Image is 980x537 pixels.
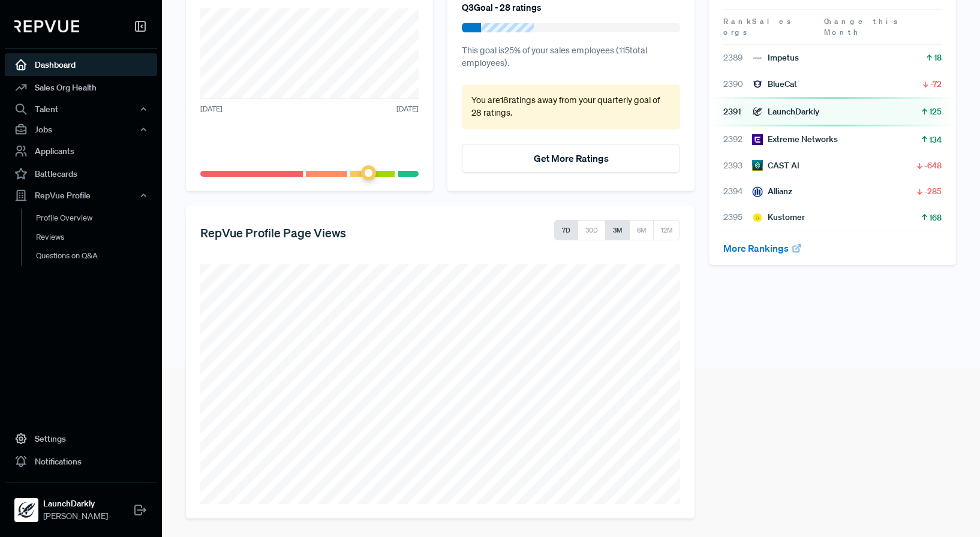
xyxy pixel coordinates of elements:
button: 3M [605,220,630,240]
span: [DATE] [396,104,419,114]
a: Profile Overview [21,209,173,228]
a: Reviews [21,228,173,247]
a: Settings [5,427,157,450]
img: LaunchDarkly [17,500,36,520]
span: 125 [929,105,942,117]
p: This goal is 25 % of your sales employees ( 115 total employees). [462,44,680,70]
a: Applicants [5,140,157,162]
img: CAST AI [752,160,763,171]
h6: Q3 Goal - 28 ratings [462,2,542,13]
div: Allianz [752,185,792,198]
img: RepVue [14,20,79,32]
button: RepVue Profile [5,185,157,206]
span: 2392 [723,133,752,146]
span: Change this Month [824,16,900,37]
button: 7D [554,220,578,240]
button: Talent [5,99,157,119]
span: 168 [929,212,942,224]
button: 30D [578,220,606,240]
a: Sales Org Health [5,76,157,99]
div: BlueCat [752,78,797,90]
span: 134 [929,134,942,146]
span: 2390 [723,78,752,90]
span: 2394 [723,185,752,198]
img: Impetus [752,53,763,64]
div: CAST AI [752,159,799,172]
a: Battlecards [5,162,157,185]
button: Jobs [5,119,157,140]
a: LaunchDarklyLaunchDarkly[PERSON_NAME] [5,482,157,527]
img: BlueCat [752,79,763,89]
button: 12M [653,220,680,240]
button: Get More Ratings [462,144,680,173]
img: Extreme Networks [752,134,763,145]
span: [PERSON_NAME] [43,510,108,523]
img: Kustomer [752,212,763,223]
span: [DATE] [200,104,223,114]
a: Notifications [5,450,157,473]
a: More Rankings [723,242,802,254]
span: 18 [934,52,942,64]
span: -285 [924,185,942,197]
button: 6M [629,220,654,240]
img: Allianz [752,186,763,197]
div: LaunchDarkly [752,105,819,118]
span: 2395 [723,211,752,224]
span: -648 [924,159,942,171]
span: 2393 [723,159,752,172]
span: 2391 [723,105,752,118]
span: -72 [930,78,942,90]
h5: RepVue Profile Page Views [200,225,346,240]
span: 2389 [723,52,752,64]
a: Dashboard [5,53,157,76]
span: Sales orgs [723,16,793,37]
p: You are 18 ratings away from your quarterly goal of 28 ratings . [471,94,671,120]
strong: LaunchDarkly [43,497,108,510]
a: Questions on Q&A [21,246,173,266]
span: Rank [723,16,752,27]
div: Extreme Networks [752,133,838,146]
div: Kustomer [752,211,805,224]
div: Impetus [752,52,799,64]
img: LaunchDarkly [752,106,763,117]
